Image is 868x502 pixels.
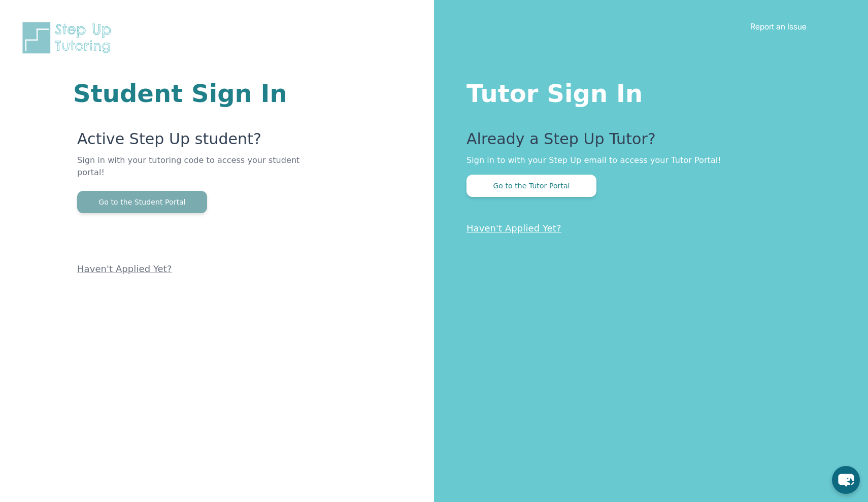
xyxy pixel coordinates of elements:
[466,154,827,166] p: Sign in to with your Step Up email to access your Tutor Portal!
[466,181,596,190] a: Go to the Tutor Portal
[832,466,860,494] button: chat-button
[466,77,827,106] h1: Tutor Sign In
[750,21,807,31] a: Report an Issue
[73,81,312,106] h1: Student Sign In
[77,191,207,213] button: Go to the Student Portal
[466,223,561,233] a: Haven't Applied Yet?
[77,130,312,154] p: Active Step Up student?
[466,175,596,197] button: Go to the Tutor Portal
[466,130,827,154] p: Already a Step Up Tutor?
[77,197,207,207] a: Go to the Student Portal
[77,154,312,191] p: Sign in with your tutoring code to access your student portal!
[77,263,172,274] a: Haven't Applied Yet?
[20,20,118,55] img: Step Up Tutoring horizontal logo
